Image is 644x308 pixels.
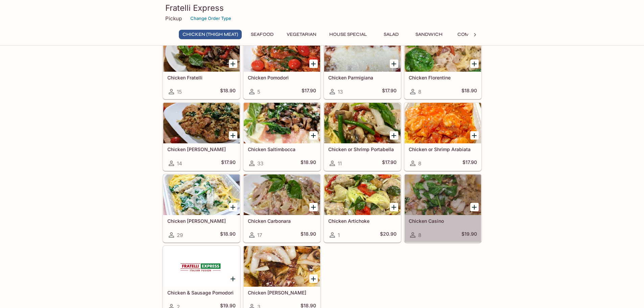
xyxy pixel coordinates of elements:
h5: Chicken [PERSON_NAME] [167,218,236,224]
h5: $19.90 [461,231,477,239]
button: Salad [376,30,406,39]
button: Add Chicken Basilio [229,131,237,140]
div: Chicken or Shrimp Arabiata [405,103,481,143]
a: Chicken [PERSON_NAME]29$18.90 [163,174,240,242]
div: Chicken Alfredo [163,174,240,215]
div: Chicken Saltimbocca [244,103,320,143]
h5: Chicken Parmigiana [328,75,397,80]
a: Chicken Casino8$19.90 [404,174,481,242]
button: Change Order Type [187,13,234,24]
div: Chicken or Shrimp Portabella [324,103,401,143]
button: House Special [326,30,371,39]
span: 29 [177,232,183,238]
button: Add Chicken Carbonara [309,203,318,211]
button: Add Chicken Bruno [309,275,318,283]
h5: Chicken or Shrimp Portabella [328,146,397,152]
button: Seafood [247,30,278,39]
h5: $17.90 [382,159,397,167]
button: Sandwich [412,30,446,39]
span: 8 [418,232,421,238]
a: Chicken Saltimbocca33$18.90 [243,102,320,171]
span: 14 [177,160,182,167]
div: Chicken Pomodori [244,31,320,72]
div: Chicken Carbonara [244,174,320,215]
h5: $17.90 [382,88,397,96]
a: Chicken Artichoke1$20.90 [324,174,401,242]
h5: $18.90 [301,159,316,167]
div: Chicken Basilio [163,103,240,143]
h5: Chicken Casino [409,218,477,224]
div: Chicken Parmigiana [324,31,401,72]
a: Chicken or Shrimp Arabiata8$17.90 [404,102,481,171]
a: Chicken Florentine8$18.90 [404,31,481,99]
button: Add Chicken & Sausage Pomodori [229,275,237,283]
div: Chicken Bruno [244,246,320,287]
div: Chicken & Sausage Pomodori [163,246,240,287]
button: Add Chicken Saltimbocca [309,131,318,140]
button: Add Chicken Florentine [470,60,479,68]
a: Chicken Carbonara17$18.90 [243,174,320,242]
h3: Fratelli Express [165,3,479,13]
h5: Chicken Florentine [409,75,477,80]
div: Chicken Fratelli [163,31,240,72]
a: Chicken Parmigiana13$17.90 [324,31,401,99]
span: 13 [338,89,343,95]
h5: Chicken Fratelli [167,75,236,80]
a: Chicken Pomodori5$17.90 [243,31,320,99]
h5: Chicken [PERSON_NAME] [248,290,316,295]
div: Chicken Florentine [405,31,481,72]
button: Add Chicken Alfredo [229,203,237,211]
h5: Chicken Pomodori [248,75,316,80]
button: Chicken (Thigh Meat) [179,30,242,39]
h5: $18.90 [220,88,236,96]
button: Add Chicken Parmigiana [390,60,398,68]
button: Add Chicken or Shrimp Arabiata [470,131,479,140]
button: Add Chicken or Shrimp Portabella [390,131,398,140]
h5: Chicken or Shrimp Arabiata [409,146,477,152]
span: 33 [257,160,263,167]
div: Chicken Artichoke [324,174,401,215]
h5: Chicken & Sausage Pomodori [167,290,236,295]
div: Chicken Casino [405,174,481,215]
button: Add Chicken Pomodori [309,60,318,68]
h5: $20.90 [380,231,397,239]
span: 8 [418,160,421,167]
h5: Chicken [PERSON_NAME] [167,146,236,152]
h5: Chicken Carbonara [248,218,316,224]
span: 5 [257,89,260,95]
h5: $17.90 [221,159,236,167]
a: Chicken or Shrimp Portabella11$17.90 [324,102,401,171]
a: Chicken Fratelli15$18.90 [163,31,240,99]
span: 17 [257,232,262,238]
h5: Chicken Artichoke [328,218,397,224]
span: 15 [177,89,182,95]
button: Add Chicken Casino [470,203,479,211]
span: 1 [338,232,340,238]
button: Add Chicken Fratelli [229,60,237,68]
h5: $17.90 [462,159,477,167]
a: Chicken [PERSON_NAME]14$17.90 [163,102,240,171]
h5: $18.90 [220,231,236,239]
h5: Chicken Saltimbocca [248,146,316,152]
span: 11 [338,160,342,167]
button: Add Chicken Artichoke [390,203,398,211]
button: Combo [452,30,482,39]
h5: $18.90 [461,88,477,96]
h5: $17.90 [302,88,316,96]
button: Vegetarian [283,30,320,39]
span: 8 [418,89,421,95]
h5: $18.90 [301,231,316,239]
p: Pickup [165,15,182,22]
